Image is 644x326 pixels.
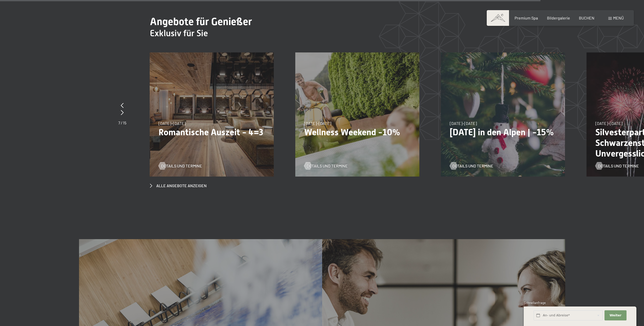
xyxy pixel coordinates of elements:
[450,163,493,169] a: Details und Termine
[524,301,546,305] span: Schnellanfrage
[121,120,122,125] span: /
[304,163,348,169] a: Details und Termine
[610,313,621,318] span: Weiter
[159,163,202,169] a: Details und Termine
[159,127,265,138] p: Romantische Auszeit - 4=3
[450,127,556,138] p: [DATE] in den Alpen | -15%
[604,310,626,321] button: Weiter
[150,16,252,28] span: Angebote für Genießer
[547,15,570,20] a: Bildergalerie
[304,127,411,138] p: Wellness Weekend -10%
[161,163,202,169] span: Details und Termine
[304,121,331,126] span: [DATE]–[DATE]
[515,15,538,20] a: Premium Spa
[450,121,477,126] span: [DATE]–[DATE]
[156,183,207,188] span: Alle Angebote anzeigen
[613,15,624,20] span: Menü
[150,183,207,188] a: Alle Angebote anzeigen
[595,121,622,126] span: [DATE]–[DATE]
[159,121,186,126] span: [DATE]–[DATE]
[579,15,594,20] a: BUCHEN
[307,163,348,169] span: Details und Termine
[598,163,639,169] span: Details und Termine
[123,120,126,125] span: 15
[150,28,208,38] span: Exklusiv für Sie
[118,120,120,125] span: 7
[452,163,493,169] span: Details und Termine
